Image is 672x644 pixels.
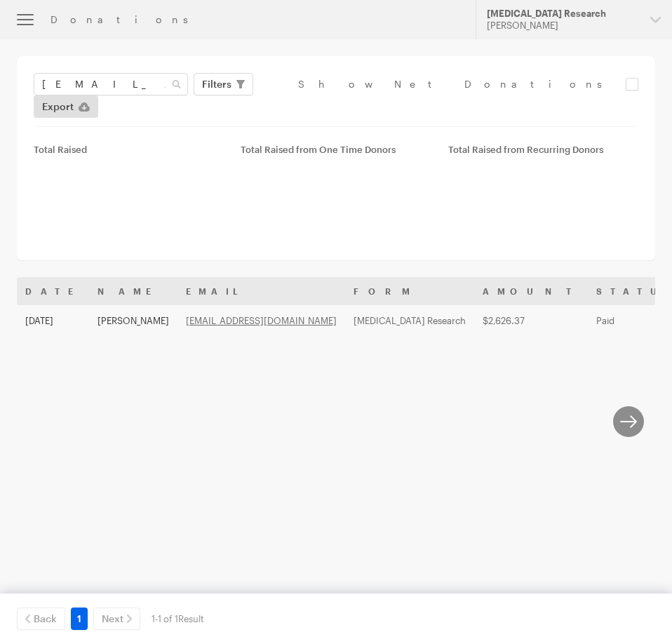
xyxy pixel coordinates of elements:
[241,144,431,155] div: Total Raised from One Time Donors
[152,608,204,630] div: 1-1 of 1
[42,98,74,115] span: Export
[487,20,639,32] div: [PERSON_NAME]
[89,277,177,305] th: Name
[345,305,474,336] td: [MEDICAL_DATA] Research
[34,144,224,155] div: Total Raised
[177,277,345,305] th: Email
[448,144,638,155] div: Total Raised from Recurring Donors
[487,8,639,20] div: [MEDICAL_DATA] Research
[194,73,253,95] button: Filters
[89,305,177,336] td: [PERSON_NAME]
[178,613,204,624] span: Result
[34,73,188,95] input: Search Name & Email
[186,315,337,326] a: [EMAIL_ADDRESS][DOMAIN_NAME]
[17,305,89,336] td: [DATE]
[34,95,98,118] a: Export
[474,277,588,305] th: Amount
[202,76,231,93] span: Filters
[345,277,474,305] th: Form
[17,277,89,305] th: Date
[474,305,588,336] td: $2,626.37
